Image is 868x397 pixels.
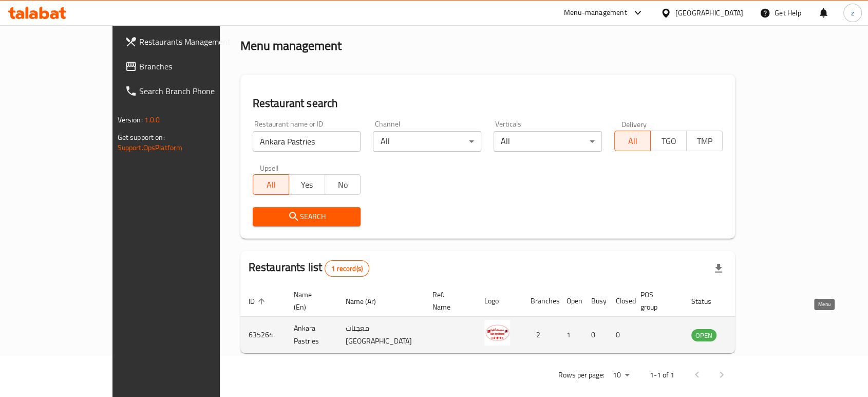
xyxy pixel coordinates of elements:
th: Logo [476,285,522,317]
td: 0 [608,317,632,353]
span: TMP [691,134,719,149]
span: Name (Ar) [346,295,389,308]
a: Search Branch Phone [117,79,257,103]
table: enhanced table [240,285,772,353]
span: TGO [655,134,683,149]
button: All [614,131,651,151]
span: POS group [640,288,671,313]
span: 1.0.0 [144,113,160,127]
div: Rows per page: [609,368,633,383]
a: Restaurants Management [117,29,257,54]
span: Restaurants Management [139,35,249,48]
td: معجنات [GEOGRAPHIC_DATA] [337,317,424,353]
span: Name (En) [294,288,325,313]
span: OPEN [691,330,716,341]
td: Ankara Pastries [286,317,337,353]
div: All [494,131,602,152]
th: Branches [522,285,558,317]
a: Branches [117,54,257,79]
td: 2 [522,317,558,353]
h2: Restaurants list [249,260,369,277]
button: No [325,174,361,195]
span: Get support on: [118,131,165,144]
span: No [329,177,357,192]
span: Ref. Name [432,288,464,313]
button: TMP [686,131,723,151]
span: ID [249,295,268,308]
th: Closed [608,285,632,317]
span: Search Branch Phone [139,85,249,97]
span: All [619,134,647,149]
h2: Restaurant search [253,96,723,111]
div: Menu-management [564,7,627,19]
span: Version: [118,113,143,127]
div: OPEN [691,329,716,341]
span: Branches [139,60,249,73]
td: 635264 [240,317,286,353]
th: Open [558,285,583,317]
span: Yes [293,177,321,192]
span: Search [261,210,353,223]
label: Delivery [621,120,647,128]
span: z [851,7,854,19]
td: 0 [583,317,608,353]
a: Support.OpsPlatform [118,141,183,154]
button: TGO [650,131,687,151]
th: Busy [583,285,608,317]
h2: Menu management [240,38,342,54]
span: All [257,177,285,192]
button: Search [253,207,361,226]
div: Export file [706,256,731,281]
div: [GEOGRAPHIC_DATA] [675,7,743,19]
img: Ankara Pastries [484,320,510,346]
input: Search for restaurant name or ID.. [253,131,361,152]
p: 1-1 of 1 [650,369,674,382]
p: Rows per page: [558,369,605,382]
td: 1 [558,317,583,353]
button: Yes [289,174,325,195]
div: All [373,131,481,152]
div: Total records count [325,260,369,277]
span: Status [691,295,725,308]
label: Upsell [260,164,279,171]
span: 1 record(s) [325,264,369,274]
button: All [253,174,289,195]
